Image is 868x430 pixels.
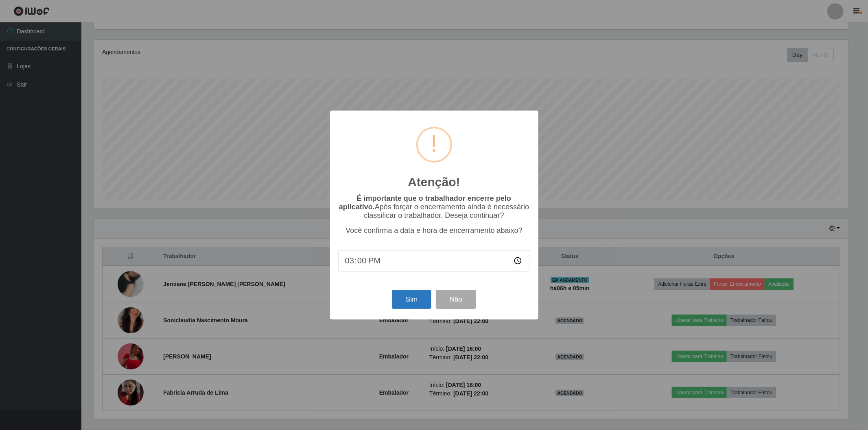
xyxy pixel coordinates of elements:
h2: Atenção! [408,175,460,189]
button: Sim [392,290,431,309]
button: Não [436,290,476,309]
p: Após forçar o encerramento ainda é necessário classificar o trabalhador. Deseja continuar? [338,194,530,220]
b: É importante que o trabalhador encerre pelo aplicativo. [339,194,511,211]
p: Você confirma a data e hora de encerramento abaixo? [338,226,530,235]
